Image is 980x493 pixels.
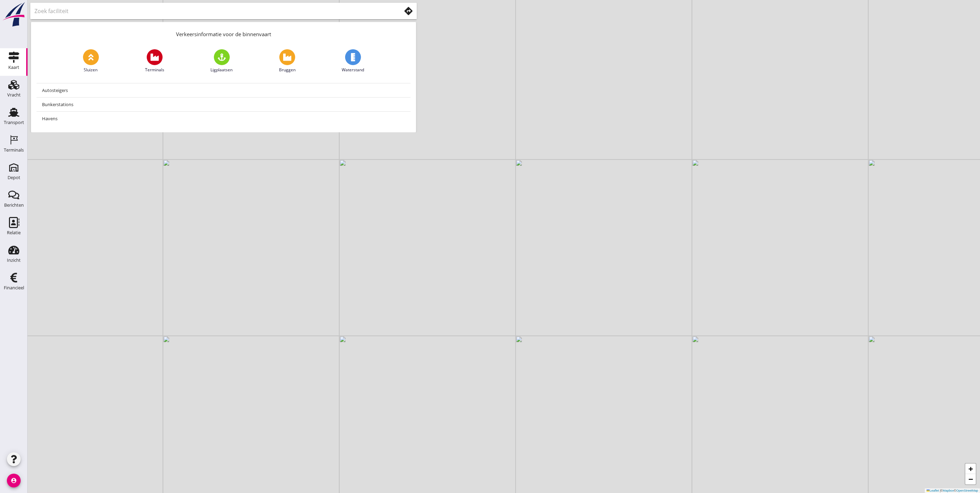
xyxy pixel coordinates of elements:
a: Bruggen [279,49,296,73]
a: Waterstand [342,49,364,73]
a: Terminals [145,49,164,73]
div: Autosteigers [42,86,405,94]
span: Sluizen [84,67,98,73]
span: Ligplaatsen [211,67,233,73]
div: Verkeersinformatie voor de binnenvaart [31,22,416,44]
span: Terminals [145,67,164,73]
div: Depot [8,175,20,180]
img: logo-small.a267ee39.svg [1,2,26,27]
div: Kaart [8,65,19,70]
div: Berichten [4,203,24,207]
div: Relatie [7,230,21,235]
a: Sluizen [83,49,99,73]
input: Zoek faciliteit [34,6,392,17]
span: Bruggen [279,67,296,73]
span: − [969,475,973,483]
div: © © [925,489,980,493]
div: Transport [4,120,24,125]
span: | [940,489,941,492]
a: Leaflet [927,489,939,492]
div: Vracht [7,93,21,97]
a: Ligplaatsen [211,49,233,73]
a: OpenStreetMap [956,489,978,492]
div: Terminals [4,148,24,152]
a: Mapbox [943,489,954,492]
i: account_circle [7,474,21,487]
div: Financieel [4,286,24,290]
div: Bunkerstations [42,100,405,109]
span: Waterstand [342,67,364,73]
span: + [969,464,973,473]
div: Inzicht [7,258,21,263]
div: Havens [42,114,405,123]
a: Zoom out [966,474,976,484]
a: Zoom in [966,464,976,474]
